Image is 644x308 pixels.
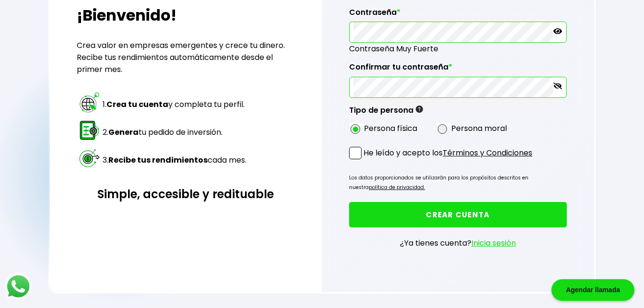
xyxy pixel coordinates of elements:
label: Persona moral [451,122,507,134]
a: Inicia sesión [471,237,516,249]
label: Persona física [364,122,417,134]
strong: Recibe tus rendimientos [108,154,208,166]
div: Agendar llamada [551,279,634,301]
p: ¿Ya tienes cuenta? [400,237,516,249]
a: política de privacidad. [369,184,425,191]
img: gfR76cHglkPwleuBLjWdxeZVvX9Wp6JBDmjRYY8JYDQn16A2ICN00zLTgIroGa6qie5tIuWH7V3AapTKqzv+oMZsGfMUqL5JM... [416,106,423,113]
td: 2. tu pedido de inversión. [102,118,247,145]
img: paso 1 [78,91,101,114]
td: 1. y completa tu perfil. [102,91,247,118]
button: CREAR CUENTA [349,202,566,227]
h3: Simple, accesible y redituable [77,186,294,202]
p: He leído y acepto los [363,147,532,159]
img: logos_whatsapp-icon.242b2217.svg [5,273,32,300]
p: Los datos proporcionados se utilizarán para los propósitos descritos en nuestra [349,173,566,192]
strong: Genera [108,127,139,138]
td: 3. cada mes. [102,146,247,173]
label: Confirmar tu contraseña [349,62,566,77]
label: Tipo de persona [349,106,423,120]
a: Términos y Condiciones [443,147,532,158]
span: Contraseña Muy Fuerte [349,43,566,55]
img: paso 2 [78,119,101,142]
label: Contraseña [349,8,566,22]
strong: Crea tu cuenta [106,99,168,110]
img: paso 3 [78,147,101,169]
h2: ¡Bienvenido! [77,4,294,27]
p: Crea valor en empresas emergentes y crece tu dinero. Recibe tus rendimientos automáticamente desd... [77,39,294,75]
